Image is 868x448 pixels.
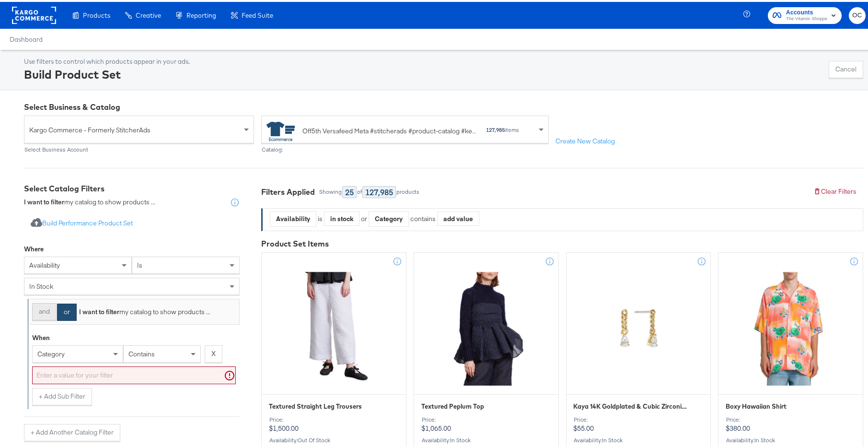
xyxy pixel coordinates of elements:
div: Product Set Items [261,236,863,248]
div: of [357,187,362,193]
button: and [32,301,57,318]
span: in stock [602,435,623,442]
button: Clear Filters [807,181,863,199]
div: When [32,331,50,341]
div: is [316,212,324,222]
input: Enter a value for your filter [32,365,236,382]
span: in stock [754,435,775,442]
div: 25 [342,184,357,196]
button: + Add Sub Filter [32,386,92,403]
span: Products [83,10,110,17]
button: X [205,343,222,361]
span: Reporting [186,10,216,17]
button: AccountsThe Vitamin Shoppe [768,5,842,22]
div: or [361,209,479,225]
span: Accounts [786,6,827,16]
div: Availability : [421,435,551,442]
div: items [486,125,520,131]
div: products [396,187,420,193]
p: $1,065.00 [421,414,551,431]
span: category [37,348,65,356]
button: + Add Another Catalog Filter [24,422,120,439]
div: Filters Applied [261,185,315,196]
div: Price: [421,414,551,421]
div: Price: [269,414,399,421]
p: $55.00 [574,414,704,431]
div: add value [438,210,479,224]
span: Boxy Hawaiian Shirt [726,400,787,409]
div: Build Product Set [24,64,190,81]
span: availability [29,259,60,268]
button: OC [849,5,866,22]
div: Availability : [726,435,856,442]
div: Availability [270,210,316,224]
div: contains [409,212,437,222]
button: or [57,302,77,319]
div: Off5th Versafeed Meta #stitcherads #product-catalog #keep [302,124,476,134]
strong: I want to filter [79,306,119,314]
span: out of stock [298,435,330,442]
span: contains [128,348,155,356]
div: my catalog to show products ... [76,306,210,315]
div: Catalog: [261,144,549,151]
span: Textured Peplum Top [421,400,484,409]
div: my catalog to show products ... [24,196,155,205]
div: Showing [319,187,342,193]
span: Kaya 14K Goldplated & Cubic Zirconia Drop Earrings [574,400,691,409]
button: Create New Catalog [549,131,622,148]
strong: X [211,347,216,356]
span: OC [853,8,862,19]
div: Where [24,243,44,252]
p: $1,500.00 [269,414,399,431]
div: 127,985 [362,184,396,196]
span: Textured Straight Leg Trousers [269,400,362,409]
div: Availability : [269,435,399,442]
div: Use filters to control which products appear in your ads. [24,55,190,64]
button: Build Performance Product Set [24,213,139,231]
span: Kargo Commerce - Formerly StitcherAds [29,120,242,136]
div: Select Catalog Filters [24,181,240,192]
div: Select Business Account [24,144,254,151]
strong: 127,985 [486,124,505,131]
div: Category [369,210,408,224]
span: in stock [450,435,471,442]
span: is [137,259,142,268]
div: Price: [574,414,704,421]
button: Cancel [829,59,863,76]
span: in stock [29,280,53,289]
p: $380.00 [726,414,856,431]
a: Dashboard [10,34,43,41]
div: Price: [726,414,856,421]
span: Creative [136,10,161,17]
span: The Vitamin Shoppe [786,13,827,21]
span: Feed Suite [242,10,273,17]
div: in stock [324,210,359,224]
strong: I want to filter [24,196,64,204]
div: Availability : [574,435,704,442]
div: Select Business & Catalog [24,100,863,111]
